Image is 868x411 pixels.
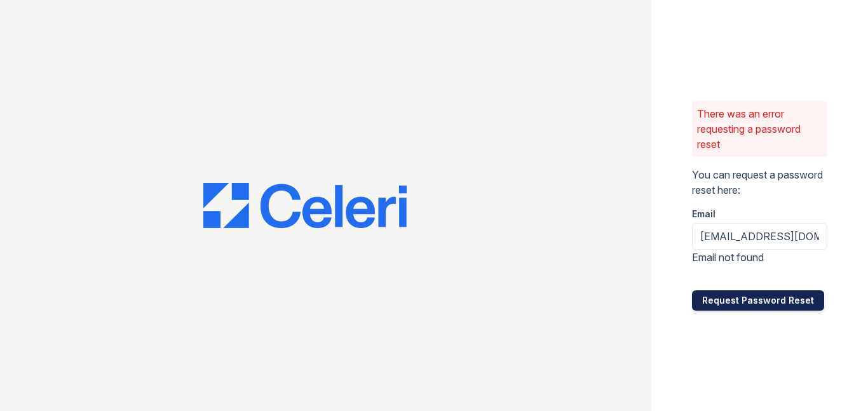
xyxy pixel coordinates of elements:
[692,251,764,264] span: Email not found
[692,167,828,198] p: You can request a password reset here:
[692,208,715,220] label: Email
[203,183,407,229] img: CE_Logo_Blue-a8612792a0a2168367f1c8372b55b34899dd931a85d93a1a3d3e32e68fde9ad4.png
[692,290,824,311] button: Request Password Reset
[697,106,823,152] p: There was an error requesting a password reset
